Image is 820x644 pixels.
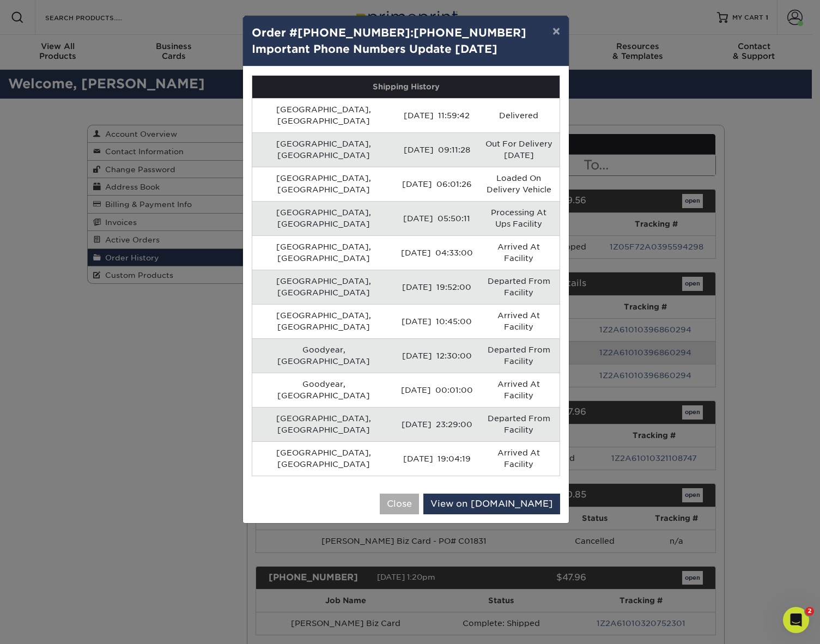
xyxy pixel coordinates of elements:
a: View on [DOMAIN_NAME] [423,494,560,514]
td: [GEOGRAPHIC_DATA], [GEOGRAPHIC_DATA] [252,167,396,201]
td: [DATE] 11:59:42 [396,98,478,132]
td: [DATE] 19:04:19 [396,441,478,476]
td: [DATE] 19:52:00 [396,270,478,304]
td: [DATE] 05:50:11 [396,201,478,235]
td: Goodyear, [GEOGRAPHIC_DATA] [252,373,396,407]
td: Arrived At Facility [478,373,560,407]
td: [GEOGRAPHIC_DATA], [GEOGRAPHIC_DATA] [252,304,396,338]
td: [GEOGRAPHIC_DATA], [GEOGRAPHIC_DATA] [252,441,396,476]
td: [DATE] 23:29:00 [396,407,478,441]
td: [GEOGRAPHIC_DATA], [GEOGRAPHIC_DATA] [252,270,396,304]
td: Arrived At Facility [478,235,560,270]
td: [GEOGRAPHIC_DATA], [GEOGRAPHIC_DATA] [252,235,396,270]
td: [DATE] 10:45:00 [396,304,478,338]
td: Departed From Facility [478,338,560,373]
td: [DATE] 06:01:26 [396,167,478,201]
h4: Order #[PHONE_NUMBER]:[PHONE_NUMBER] Important Phone Numbers Update [DATE] [252,25,560,57]
td: [DATE] 04:33:00 [396,235,478,270]
button: × [544,16,569,46]
td: Arrived At Facility [478,304,560,338]
td: [DATE] 09:11:28 [396,132,478,167]
iframe: Intercom live chat [783,607,809,633]
td: [DATE] 00:01:00 [396,373,478,407]
th: Shipping History [252,76,560,98]
button: Close [380,494,419,514]
td: [GEOGRAPHIC_DATA], [GEOGRAPHIC_DATA] [252,407,396,441]
td: Goodyear, [GEOGRAPHIC_DATA] [252,338,396,373]
td: Processing At Ups Facility [478,201,560,235]
td: Departed From Facility [478,270,560,304]
span: 2 [805,607,814,616]
td: [GEOGRAPHIC_DATA], [GEOGRAPHIC_DATA] [252,132,396,167]
td: Departed From Facility [478,407,560,441]
td: [GEOGRAPHIC_DATA], [GEOGRAPHIC_DATA] [252,201,396,235]
td: Loaded On Delivery Vehicle [478,167,560,201]
td: [GEOGRAPHIC_DATA], [GEOGRAPHIC_DATA] [252,98,396,132]
td: [DATE] 12:30:00 [396,338,478,373]
td: Delivered [478,98,560,132]
td: Out For Delivery [DATE] [478,132,560,167]
td: Arrived At Facility [478,441,560,476]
